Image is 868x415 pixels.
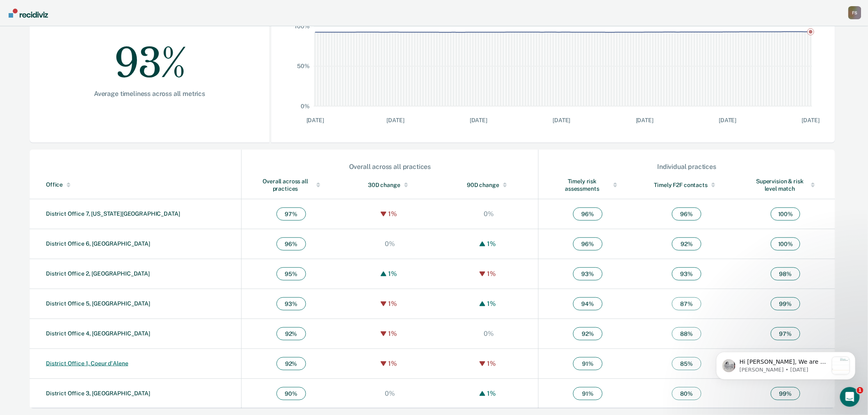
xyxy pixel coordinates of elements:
[386,210,400,218] div: 1%
[276,237,306,251] span: 96 %
[637,171,736,199] th: Toggle SortBy
[46,360,128,367] a: District Office 1, Coeur d'Alene
[482,210,496,218] div: 0%
[771,207,800,221] span: 100 %
[672,297,701,310] span: 87 %
[439,171,538,199] th: Toggle SortBy
[383,390,397,397] div: 0%
[386,300,400,308] div: 1%
[672,357,701,370] span: 85 %
[771,237,800,251] span: 100 %
[573,297,603,310] span: 94 %
[485,270,498,278] div: 1%
[276,327,306,340] span: 92 %
[672,237,701,251] span: 92 %
[672,327,701,340] span: 88 %
[46,240,150,247] a: District Office 6, [GEOGRAPHIC_DATA]
[636,117,653,123] text: [DATE]
[386,330,400,337] div: 1%
[46,270,150,277] a: District Office 2, [GEOGRAPHIC_DATA]
[386,270,400,278] div: 1%
[573,357,603,370] span: 91 %
[276,207,306,221] span: 97 %
[555,178,621,192] div: Timely risk assessments
[56,90,243,98] div: Average timeliness across all metrics
[387,117,404,123] text: [DATE]
[485,390,498,397] div: 1%
[357,181,423,189] div: 30D change
[36,31,124,38] p: Message from Kim, sent 2w ago
[46,390,150,397] a: District Office 3, [GEOGRAPHIC_DATA]
[857,387,863,394] span: 1
[306,117,324,123] text: [DATE]
[386,360,400,367] div: 1%
[46,210,180,217] a: District Office 7, [US_STATE][GEOGRAPHIC_DATA]
[538,171,637,199] th: Toggle SortBy
[383,240,397,248] div: 0%
[704,335,868,393] iframe: Intercom notifications message
[771,327,800,340] span: 97 %
[482,330,496,337] div: 0%
[771,267,800,280] span: 98 %
[46,300,150,307] a: District Office 5, [GEOGRAPHIC_DATA]
[848,6,861,19] button: Profile dropdown button
[46,181,238,188] div: Office
[539,163,835,171] div: Individual practices
[719,117,737,123] text: [DATE]
[573,237,603,251] span: 96 %
[573,267,603,280] span: 93 %
[276,267,306,280] span: 95 %
[36,23,124,233] span: Hi [PERSON_NAME], We are so excited to announce a brand new feature: AI case note search! 📣 Findi...
[840,387,860,407] iframe: Intercom live chat
[485,300,498,308] div: 1%
[470,117,487,123] text: [DATE]
[672,267,701,280] span: 93 %
[56,24,243,90] div: 93%
[753,178,819,192] div: Supervision & risk level match
[736,171,835,199] th: Toggle SortBy
[276,387,306,400] span: 90 %
[573,327,603,340] span: 92 %
[258,178,324,192] div: Overall across all practices
[485,360,498,367] div: 1%
[573,387,603,400] span: 91 %
[9,9,48,18] img: Recidiviz
[771,297,800,310] span: 99 %
[242,171,340,199] th: Toggle SortBy
[456,181,522,189] div: 90D change
[672,387,701,400] span: 80 %
[242,163,538,171] div: Overall across all practices
[654,181,720,189] div: Timely F2F contacts
[46,330,150,337] a: District Office 4, [GEOGRAPHIC_DATA]
[553,117,571,123] text: [DATE]
[672,207,701,221] span: 96 %
[30,171,242,199] th: Toggle SortBy
[485,240,498,248] div: 1%
[802,117,820,123] text: [DATE]
[276,297,306,310] span: 93 %
[276,357,306,370] span: 92 %
[573,207,603,221] span: 96 %
[848,6,861,19] div: F S
[771,387,800,400] span: 99 %
[340,171,439,199] th: Toggle SortBy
